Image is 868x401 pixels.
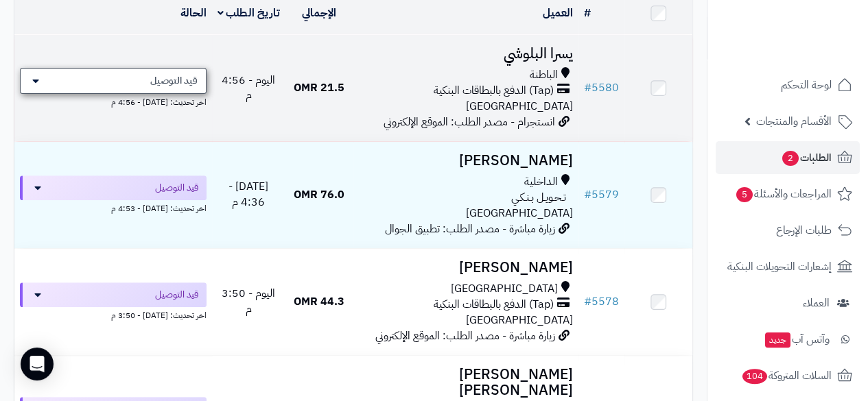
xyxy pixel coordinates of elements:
[781,148,832,167] span: الطلبات
[727,257,832,276] span: إشعارات التحويلات البنكية
[466,98,573,114] span: [GEOGRAPHIC_DATA]
[150,74,198,88] span: قيد التوصيل
[543,5,573,21] a: العميل
[584,186,591,203] span: #
[21,348,54,380] div: Open Intercom Messenger
[530,67,558,83] span: الباطنة
[222,285,275,317] span: اليوم - 3:50 م
[716,178,860,210] a: المراجعات والأسئلة5
[358,153,573,169] h3: [PERSON_NAME]
[302,5,336,21] a: الإجمالي
[584,293,591,310] span: #
[294,80,344,96] span: 21.5 OMR
[716,141,860,174] a: الطلبات2
[584,80,619,96] a: #5580
[716,214,860,247] a: طلبات الإرجاع
[375,328,555,344] span: زيارة مباشرة - مصدر الطلب: الموقع الإلكتروني
[20,307,207,321] div: اخر تحديث: [DATE] - 3:50 م
[584,293,619,310] a: #5578
[384,114,555,130] span: انستجرام - مصدر الطلب: الموقع الإلكتروني
[155,181,198,195] span: قيد التوصيل
[716,359,860,392] a: السلات المتروكة104
[358,46,573,62] h3: يسرا البلوشي
[716,69,860,101] a: لوحة التحكم
[20,94,207,108] div: اخر تحديث: [DATE] - 4:56 م
[803,293,830,313] span: العملاء
[764,330,830,349] span: وآتس آب
[222,72,275,104] span: اليوم - 4:56 م
[782,151,799,166] span: 2
[511,190,566,206] span: تـحـويـل بـنـكـي
[716,250,860,283] a: إشعارات التحويلات البنكية
[180,5,207,21] a: الحالة
[584,5,591,21] a: #
[155,288,198,302] span: قيد التوصيل
[735,184,832,204] span: المراجعات والأسئلة
[218,5,280,21] a: تاريخ الطلب
[756,112,832,131] span: الأقسام والمنتجات
[358,260,573,276] h3: [PERSON_NAME]
[736,187,753,202] span: 5
[228,178,268,210] span: [DATE] - 4:36 م
[584,186,619,203] a: #5579
[20,200,207,215] div: اخر تحديث: [DATE] - 4:53 م
[741,366,832,385] span: السلات المتروكة
[451,281,558,297] span: [GEOGRAPHIC_DATA]
[294,293,344,310] span: 44.3 OMR
[765,332,790,348] span: جديد
[716,323,860,356] a: وآتس آبجديد
[358,367,573,398] h3: [PERSON_NAME] [PERSON_NAME]
[434,83,554,99] span: (Tap) الدفع بالبطاقات البنكية
[434,297,554,313] span: (Tap) الدفع بالبطاقات البنكية
[385,221,555,237] span: زيارة مباشرة - مصدر الطلب: تطبيق الجوال
[294,186,344,203] span: 76.0 OMR
[584,80,591,96] span: #
[776,221,832,240] span: طلبات الإرجاع
[781,75,832,95] span: لوحة التحكم
[466,205,573,221] span: [GEOGRAPHIC_DATA]
[742,369,767,384] span: 104
[716,287,860,319] a: العملاء
[466,312,573,328] span: [GEOGRAPHIC_DATA]
[524,174,558,190] span: الداخلية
